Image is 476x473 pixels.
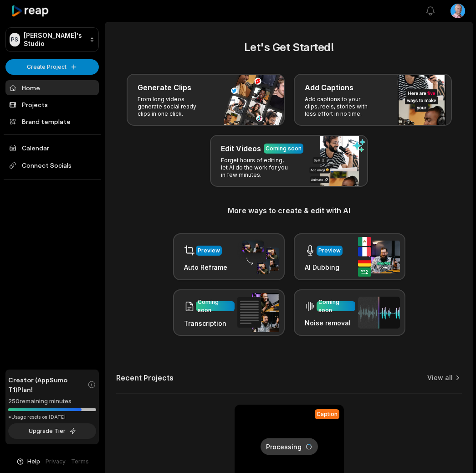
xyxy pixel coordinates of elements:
span: Creator (AppSumo T1) Plan! [8,375,87,394]
h3: AI Dubbing [305,262,343,272]
p: Add captions to your clips, reels, stories with less effort in no time. [305,96,375,118]
a: View all [427,373,453,382]
button: Create Project [5,59,99,75]
div: Preview [198,247,220,255]
button: Help [16,458,40,466]
img: transcription.png [237,293,279,332]
p: Forget hours of editing, let AI do the work for you in few minutes. [221,157,292,179]
button: Upgrade Tier [8,423,96,439]
img: ai_dubbing.png [358,237,400,277]
h3: Auto Reframe [184,262,227,272]
h3: Noise removal [305,318,355,328]
h3: Add Captions [305,82,353,93]
div: Preview [318,247,341,255]
h3: Transcription [184,319,235,328]
div: 250 remaining minutes [8,397,96,406]
h2: Let's Get Started! [116,39,462,56]
img: auto_reframe.png [237,239,279,275]
div: Coming soon [318,298,353,314]
p: From long videos generate social ready clips in one click. [138,96,208,118]
h2: Recent Projects [116,373,174,382]
div: *Usage resets on [DATE] [8,414,96,421]
span: Connect Socials [5,157,99,174]
span: Help [27,458,40,466]
div: Coming soon [266,144,302,153]
a: Projects [5,97,99,112]
a: Terms [71,458,89,466]
a: Calendar [5,140,99,155]
a: Privacy [46,458,66,466]
h3: More ways to create & edit with AI [116,205,462,216]
h3: Generate Clips [138,82,191,93]
h3: Edit Videos [221,143,261,154]
a: Brand template [5,114,99,129]
p: [PERSON_NAME]'s Studio [24,31,86,48]
div: PS [10,33,20,46]
div: Coming soon [198,298,233,314]
img: noise_removal.png [358,297,400,328]
a: Home [5,80,99,95]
